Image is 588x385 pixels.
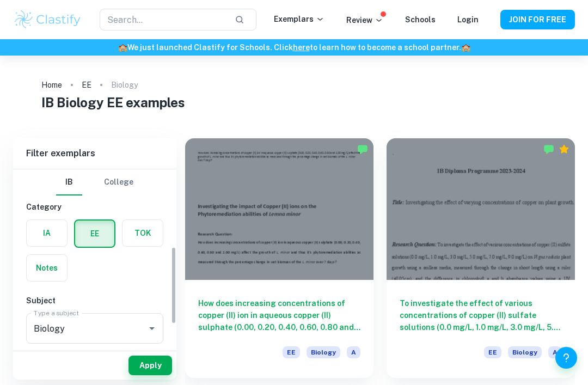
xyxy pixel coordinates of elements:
[346,14,383,26] p: Review
[461,43,470,52] span: 🏫
[508,346,542,358] span: Biology
[13,9,82,30] img: Clastify logo
[457,15,479,24] a: Login
[484,346,501,358] span: EE
[347,346,360,358] span: A
[555,347,577,369] button: Help and Feedback
[41,93,547,112] h1: IB Biology EE examples
[293,43,310,52] a: here
[26,295,163,307] h6: Subject
[198,297,360,333] h6: How does increasing concentrations of copper (II) ion in aqueous copper (II) sulphate (0.00, 0.20...
[400,297,562,333] h6: To investigate the effect of various concentrations of copper (II) sulfate solutions (0.0 mg/L, 1...
[144,321,160,336] button: Open
[75,221,114,247] button: EE
[559,144,569,155] div: Premium
[405,15,436,24] a: Schools
[13,138,176,169] h6: Filter exemplars
[128,356,172,375] button: Apply
[500,10,575,29] button: JOIN FOR FREE
[82,77,91,93] a: EE
[104,169,133,195] button: College
[26,201,163,213] h6: Category
[2,41,586,53] h6: We just launched Clastify for Schools. Click to learn how to become a school partner.
[185,138,373,378] a: How does increasing concentrations of copper (II) ion in aqueous copper (II) sulphate (0.00, 0.20...
[100,9,226,30] input: Search...
[283,346,300,358] span: EE
[307,346,340,358] span: Biology
[34,308,79,317] label: Type a subject
[118,43,127,52] span: 🏫
[27,255,67,281] button: Notes
[41,77,62,93] a: Home
[27,220,67,246] button: IA
[111,79,138,91] p: Biology
[387,138,575,378] a: To investigate the effect of various concentrations of copper (II) sulfate solutions (0.0 mg/L, 1...
[274,13,324,25] p: Exemplars
[548,346,562,358] span: A
[357,144,368,155] img: Marked
[56,169,133,195] div: Filter type choice
[543,144,554,155] img: Marked
[56,169,82,195] button: IB
[122,220,163,246] button: TOK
